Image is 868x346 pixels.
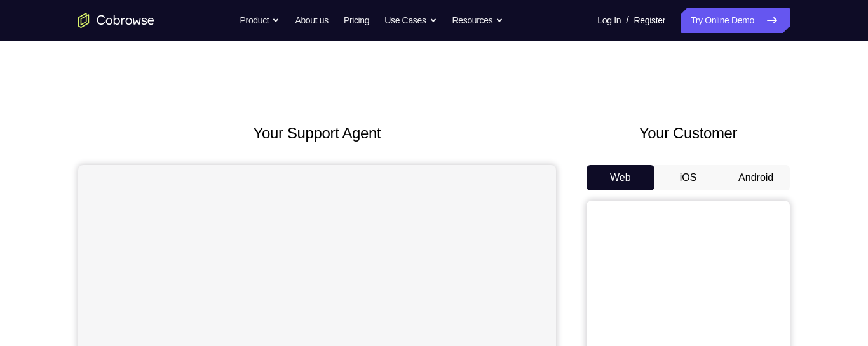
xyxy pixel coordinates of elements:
a: Pricing [344,8,369,33]
a: Register [634,8,665,33]
button: Web [587,165,654,190]
button: Product [240,8,280,33]
a: Try Online Demo [681,8,790,33]
button: Android [722,165,790,190]
a: About us [295,8,328,33]
button: Use Cases [384,8,437,33]
h2: Your Customer [587,122,790,145]
button: iOS [654,165,722,190]
a: Log In [597,8,621,33]
button: Resources [452,8,504,33]
span: / [626,13,628,28]
a: Go to the home page [78,13,154,28]
h2: Your Support Agent [78,122,556,145]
